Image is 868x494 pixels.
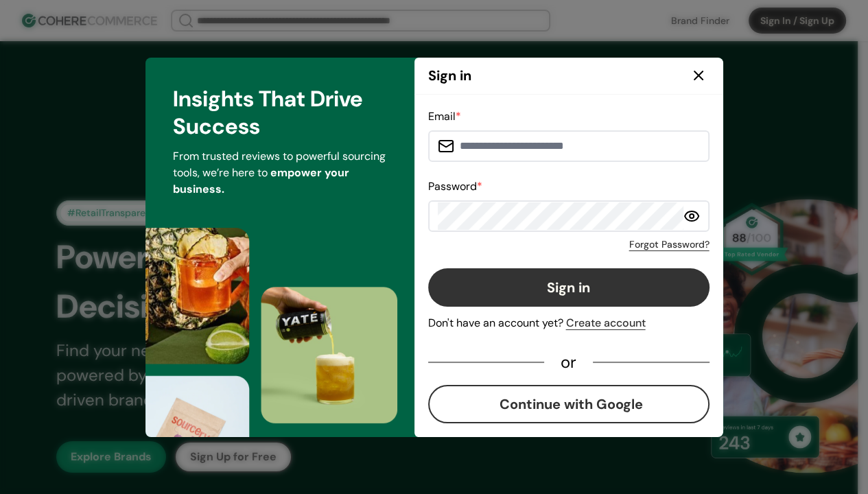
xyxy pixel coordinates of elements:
[173,148,387,198] p: From trusted reviews to powerful sourcing tools, we’re here to
[173,165,349,196] span: empower your business.
[173,85,387,140] div: Insights That Drive Success
[428,268,709,307] button: Sign in
[428,179,482,193] label: Password
[428,65,471,86] div: Sign in
[428,109,461,123] label: Email
[544,356,593,368] div: or
[566,315,646,331] div: Create account
[629,237,709,252] a: Forgot Password?
[428,315,709,331] div: Don't have an account yet?
[428,385,709,423] button: Continue with Google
